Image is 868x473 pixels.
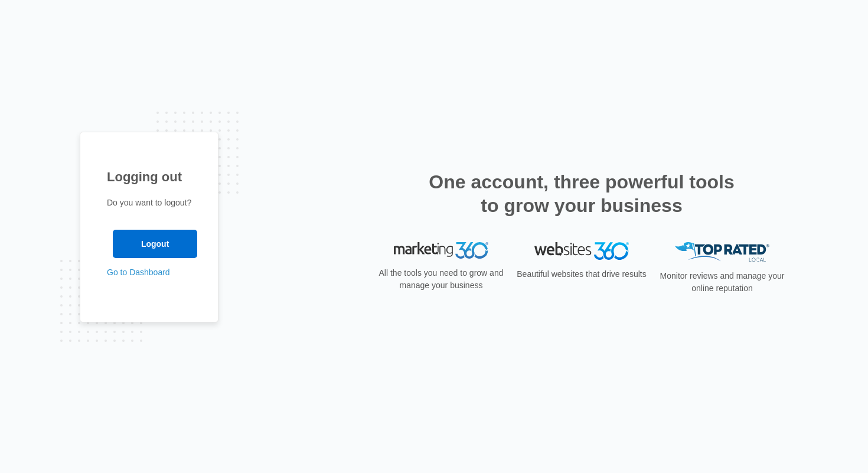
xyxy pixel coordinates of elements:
p: Beautiful websites that drive results [515,268,648,280]
p: All the tools you need to grow and manage your business [375,267,507,292]
h1: Logging out [107,167,191,187]
h2: One account, three powerful tools to grow your business [425,170,738,217]
img: Marketing 360 [394,242,488,259]
input: Logout [113,230,197,258]
img: Top Rated Local [675,242,769,262]
a: Go to Dashboard [107,268,170,277]
p: Do you want to logout? [107,197,191,209]
img: Websites 360 [534,242,629,259]
p: Monitor reviews and manage your online reputation [656,270,788,295]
